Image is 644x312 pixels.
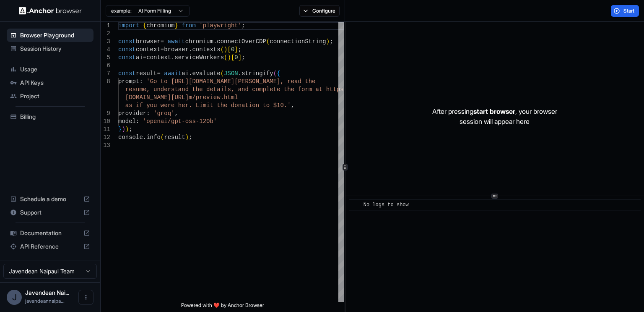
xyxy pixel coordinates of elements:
div: 4 [101,46,110,54]
p: After pressing , your browser session will appear here [432,106,557,126]
span: ) [224,46,227,53]
span: ai [182,70,189,77]
div: 6 [101,62,110,70]
span: , [174,110,178,117]
div: 9 [101,110,110,118]
span: model [118,118,136,125]
span: await [168,38,185,45]
span: , [291,102,294,109]
span: connectOverCDP [217,38,266,45]
div: 13 [101,142,110,149]
span: ) [227,54,231,61]
span: ai [136,54,143,61]
span: orm at https:// [301,86,354,93]
div: 2 [101,30,110,38]
span: prompt [118,78,139,85]
span: javendeannaipaul@gmail.com [25,298,65,304]
span: 0 [231,46,234,53]
button: Configure [299,5,340,17]
span: m/preview.html [189,94,238,101]
div: 5 [101,54,110,62]
span: as if you were her. Limit the donation to $10.' [125,102,291,109]
span: ) [122,126,125,133]
span: JSON [224,70,238,77]
span: info [146,134,161,141]
span: Documentation [20,229,80,237]
span: const [118,38,136,45]
span: Support [20,208,80,217]
div: Session History [7,42,93,55]
span: Session History [20,45,90,53]
div: J [7,290,22,305]
span: provider [118,110,146,117]
div: Usage [7,63,93,76]
div: 12 [101,134,110,142]
span: ​ [353,201,357,209]
span: chromium [185,38,213,45]
span: Usage [20,65,90,73]
span: 'openai/gpt-oss-120b' [143,118,217,125]
span: resume, understand the details, and complete the f [125,86,301,93]
span: . [189,46,192,53]
div: 3 [101,38,110,46]
span: serviceWorkers [174,54,224,61]
span: const [118,46,136,53]
span: Browser Playground [20,31,90,39]
span: result [136,70,157,77]
span: { [143,22,146,29]
span: } [118,126,122,133]
span: API Keys [20,79,90,87]
span: : [136,118,139,125]
span: [DOMAIN_NAME][URL] [125,94,189,101]
span: example: [111,8,132,14]
span: ) [185,134,189,141]
span: = [161,38,164,45]
span: browser [164,46,189,53]
span: browser [136,38,161,45]
span: ( [221,46,224,53]
div: Schedule a demo [7,192,93,206]
span: [ [231,54,234,61]
span: ; [129,126,132,133]
span: ( [224,54,227,61]
span: ) [125,126,129,133]
span: API Reference [20,242,80,251]
span: console [118,134,143,141]
span: No logs to show [364,202,409,208]
span: Project [20,92,90,100]
span: : [139,78,143,85]
span: const [118,54,136,61]
span: context [136,46,161,53]
span: Javendean Naipaul [25,289,69,296]
span: 'playwright' [199,22,241,29]
span: ad the [294,78,315,85]
span: ; [241,54,245,61]
span: = [143,54,146,61]
span: . [213,38,217,45]
span: ] [238,54,241,61]
span: await [164,70,182,77]
div: 7 [101,70,110,78]
span: ; [241,22,245,29]
button: Start [611,5,639,17]
span: stringify [241,70,273,77]
span: ] [234,46,238,53]
span: Powered with ❤️ by Anchor Browser [181,302,264,312]
span: = [157,70,160,77]
span: . [238,70,241,77]
div: Billing [7,110,93,123]
span: [ [227,46,231,53]
span: ( [266,38,270,45]
span: Schedule a demo [20,195,80,203]
span: : [146,110,150,117]
span: ; [330,38,333,45]
span: context [146,54,171,61]
span: result [164,134,185,141]
span: { [277,70,280,77]
span: . [171,54,174,61]
span: = [161,46,164,53]
span: ; [238,46,241,53]
span: chromium [146,22,174,29]
div: 10 [101,118,110,126]
span: ( [161,134,164,141]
